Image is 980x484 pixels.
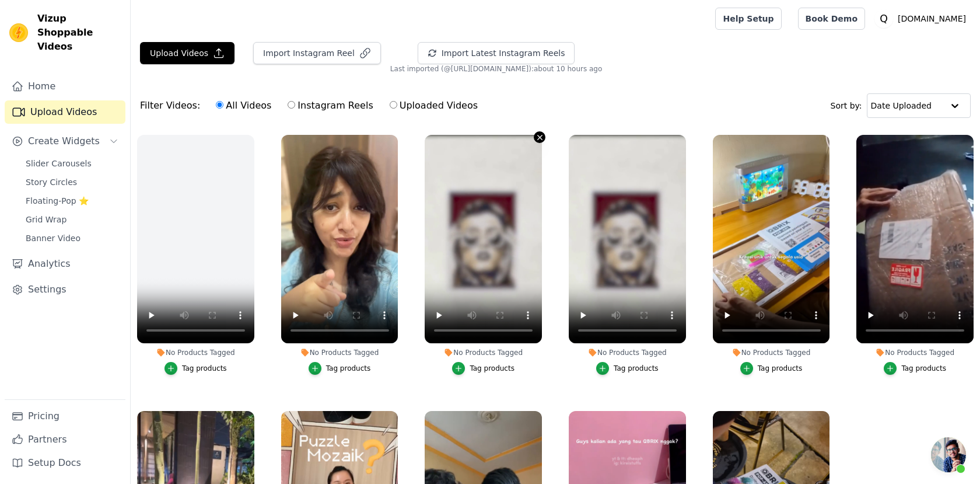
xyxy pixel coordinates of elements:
[740,362,803,375] button: Tag products
[19,230,125,246] a: Banner Video
[614,364,659,373] div: Tag products
[26,232,80,244] span: Banner Video
[5,100,125,124] a: Upload Videos
[534,131,545,143] button: Video Delete
[901,364,946,373] div: Tag products
[390,64,602,74] span: Last imported (@ [URL][DOMAIN_NAME] ): about 10 hours ago
[26,195,89,207] span: Floating-Pop ⭐
[215,98,272,113] label: All Videos
[713,348,830,357] div: No Products Tagged
[140,42,235,64] button: Upload Videos
[309,362,371,375] button: Tag products
[880,13,888,25] text: Q
[389,98,478,113] label: Uploaded Videos
[5,451,125,475] a: Setup Docs
[287,98,373,113] label: Instagram Reels
[5,130,125,153] button: Create Widgets
[281,348,398,357] div: No Products Tagged
[884,362,946,375] button: Tag products
[856,348,974,357] div: No Products Tagged
[893,8,971,29] p: [DOMAIN_NAME]
[831,93,971,118] div: Sort by:
[37,12,121,54] span: Vizup Shoppable Videos
[19,211,125,228] a: Grid Wrap
[182,364,227,373] div: Tag products
[28,134,100,148] span: Create Widgets
[758,364,803,373] div: Tag products
[5,405,125,428] a: Pricing
[5,75,125,98] a: Home
[470,364,514,373] div: Tag products
[569,348,686,357] div: No Products Tagged
[140,92,484,119] div: Filter Videos:
[5,428,125,451] a: Partners
[9,23,28,42] img: Vizup
[5,278,125,301] a: Settings
[452,362,514,375] button: Tag products
[326,364,371,373] div: Tag products
[253,42,381,64] button: Import Instagram Reel
[26,214,66,225] span: Grid Wrap
[164,362,227,375] button: Tag products
[5,252,125,276] a: Analytics
[425,348,542,357] div: No Products Tagged
[26,176,77,188] span: Story Circles
[19,155,125,172] a: Slider Carousels
[288,101,295,109] input: Instagram Reels
[26,158,92,169] span: Slider Carousels
[216,101,223,109] input: All Videos
[390,101,397,109] input: Uploaded Videos
[715,8,781,30] a: Help Setup
[596,362,659,375] button: Tag products
[874,8,971,29] button: Q [DOMAIN_NAME]
[418,42,575,64] button: Import Latest Instagram Reels
[19,174,125,190] a: Story Circles
[798,8,865,30] a: Book Demo
[931,437,966,472] div: Открытый чат
[19,193,125,209] a: Floating-Pop ⭐
[137,348,254,357] div: No Products Tagged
